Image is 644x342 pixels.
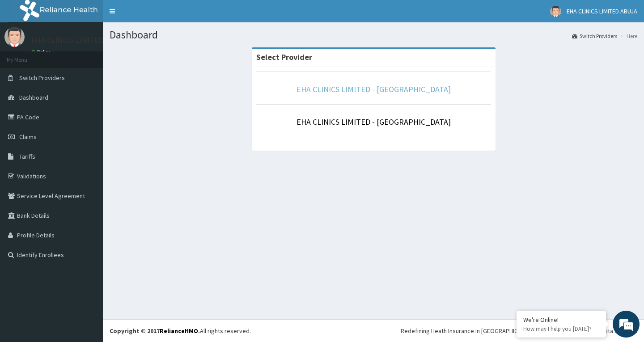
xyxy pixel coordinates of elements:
p: How may I help you today? [523,325,599,333]
h1: Dashboard [110,29,637,41]
span: Switch Providers [19,74,65,82]
div: We're Online! [523,316,599,324]
a: EHA CLINICS LIMITED - [GEOGRAPHIC_DATA] [297,117,451,127]
span: Tariffs [19,152,35,160]
a: EHA CLINICS LIMITED - [GEOGRAPHIC_DATA] [297,84,451,94]
img: User Image [4,27,25,47]
strong: Select Provider [256,52,312,62]
span: Claims [19,133,37,141]
a: Online [31,49,53,55]
li: Here [618,32,637,40]
img: User Image [550,6,561,17]
span: Dashboard [19,93,48,101]
strong: Copyright © 2017 . [110,327,200,335]
a: RelianceHMO [160,327,198,335]
div: Redefining Heath Insurance in [GEOGRAPHIC_DATA] using Telemedicine and Data Science! [401,326,637,335]
footer: All rights reserved. [103,319,644,342]
p: EHA CLINICS LIMITED ABUJA [31,36,128,44]
a: Switch Providers [572,32,617,40]
span: EHA CLINICS LIMITED ABUJA [567,7,637,15]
